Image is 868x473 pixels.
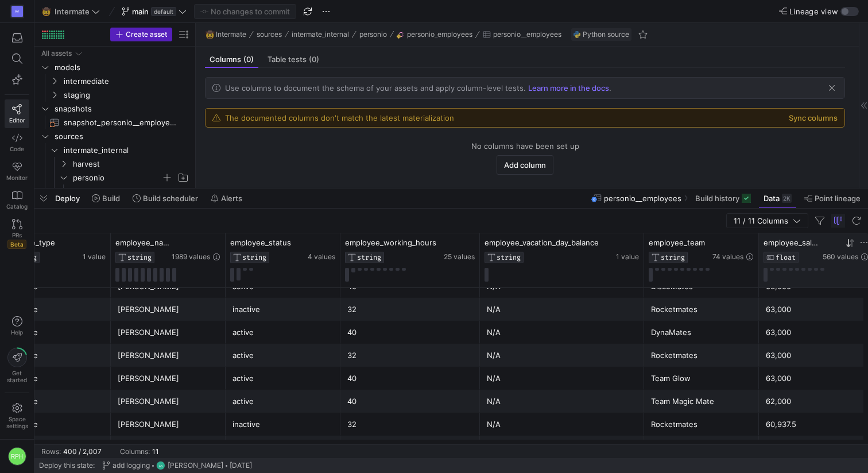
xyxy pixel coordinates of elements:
[39,171,191,184] div: Press SPACE to select this row.
[766,321,867,344] div: 63,000
[39,102,191,116] div: Press SPACE to select this row.
[232,436,334,459] div: active
[5,186,29,214] a: Catalog
[99,458,255,473] button: add loggingAS[PERSON_NAME][DATE]
[126,30,167,39] span: Create asset
[3,390,104,413] div: Employee
[394,28,475,41] button: personio_employees
[64,116,177,129] span: snapshot_personio__employees​​​​​​​
[651,436,752,459] div: Rocketmates
[661,253,685,262] span: STRING
[289,28,352,41] button: intermate_internal
[3,436,104,459] div: Employee
[347,367,473,390] div: 40
[487,367,637,390] div: N/A
[55,194,80,203] span: Deploy
[118,344,219,367] div: [PERSON_NAME]
[118,436,219,459] div: [PERSON_NAME]
[766,413,867,436] div: 60,937.5
[726,213,808,228] button: 11 / 11 Columns
[152,448,159,456] div: 11
[5,214,29,253] a: PRsBeta
[39,116,191,129] a: snapshot_personio__employees​​​​​​​
[6,203,28,210] span: Catalog
[118,321,219,344] div: [PERSON_NAME]
[5,99,29,128] a: Editor
[651,390,752,413] div: Team Magic Mate
[497,155,553,175] button: Add column
[115,238,169,247] span: employee_name
[651,298,752,321] div: Rocketmates
[225,113,454,122] div: The documented columns don't match the latest materialization
[651,321,752,344] div: DynaMates
[3,344,104,367] div: Employee
[487,321,637,344] div: N/A
[734,216,793,225] span: 11 / 11 Columns
[616,253,639,261] span: 1 value
[10,145,24,152] span: Code
[766,390,867,413] div: 62,000
[55,7,90,16] span: Intermate
[39,4,103,19] button: 🤠Intermate
[39,74,191,88] div: Press SPACE to select this row.
[39,116,191,129] div: Press SPACE to select this row.
[127,253,152,262] span: STRING
[9,117,25,124] span: Editor
[73,171,161,184] span: personio
[292,30,349,39] span: intermate_internal
[649,238,705,247] span: employee_team
[573,31,580,38] img: undefined
[651,344,752,367] div: Rocketmates
[39,129,191,143] div: Press SPACE to select this row.
[206,189,247,208] button: Alerts
[210,56,254,63] span: Columns
[528,83,609,93] a: Learn more in the docs
[39,184,191,198] a: personio_absences​​​​​​​​
[764,194,780,203] span: Data
[132,7,149,16] span: main
[799,189,866,208] button: Point lineage
[347,298,473,321] div: 32
[39,60,191,74] div: Press SPACE to select this row.
[39,143,191,157] div: Press SPACE to select this row.
[119,4,189,19] button: maindefault
[5,398,29,434] a: Spacesettings
[758,189,797,208] button: Data2K
[309,56,319,63] span: (0)
[118,298,219,321] div: [PERSON_NAME]
[63,448,102,456] div: 400 / 2,007
[11,6,23,17] div: AV
[487,436,637,459] div: N/A
[127,189,203,208] button: Build scheduler
[766,298,867,321] div: 63,000
[257,30,282,39] span: sources
[3,367,104,390] div: Employee
[5,128,29,157] a: Code
[345,238,436,247] span: employee_working_hours
[497,253,521,262] span: STRING
[6,174,28,181] span: Monitor
[203,28,249,41] button: 🤠Intermate
[55,61,189,74] span: models
[407,30,472,39] span: personio_employees
[3,298,104,321] div: Employee
[143,194,198,203] span: Build scheduler
[83,253,106,261] span: 1 value
[120,448,150,456] div: Columns:
[113,462,150,470] span: add logging
[82,185,189,198] span: personio_absences​​​​​​​​
[230,462,252,470] span: [DATE]
[3,413,104,436] div: Employee
[216,30,246,39] span: Intermate
[64,144,189,157] span: intermate_internal
[110,28,172,41] button: Create asset
[268,56,319,63] span: Table tests
[5,444,29,468] button: RPH
[5,311,29,341] button: Help
[487,413,637,436] div: N/A
[232,321,334,344] div: active
[5,2,29,21] a: AV
[55,130,189,143] span: sources
[172,253,210,261] span: 1989 values
[766,367,867,390] div: 63,000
